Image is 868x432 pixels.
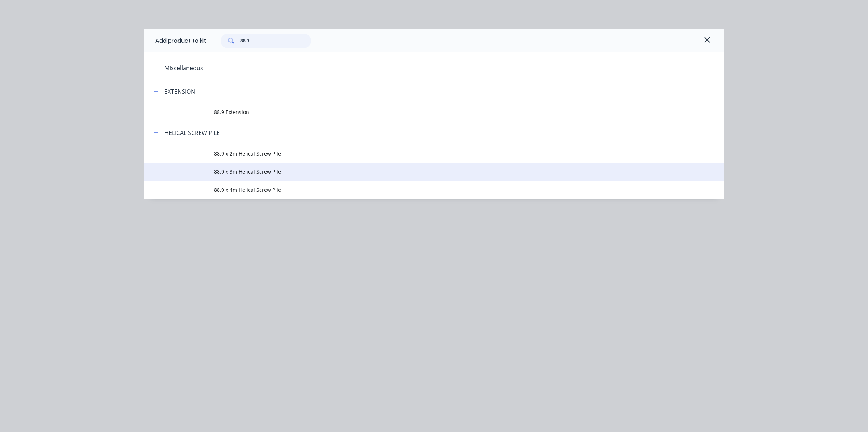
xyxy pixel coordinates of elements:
[164,87,195,96] div: EXTENSION
[164,64,203,72] div: Miscellaneous
[214,186,622,194] span: 88.9 x 4m Helical Screw Pile
[155,37,206,45] div: Add product to kit
[240,34,311,48] input: Search...
[214,150,622,157] span: 88.9 x 2m Helical Screw Pile
[164,128,220,137] div: HELICAL SCREW PILE
[214,168,622,175] span: 88.9 x 3m Helical Screw Pile
[214,108,622,116] span: 88.9 Extension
